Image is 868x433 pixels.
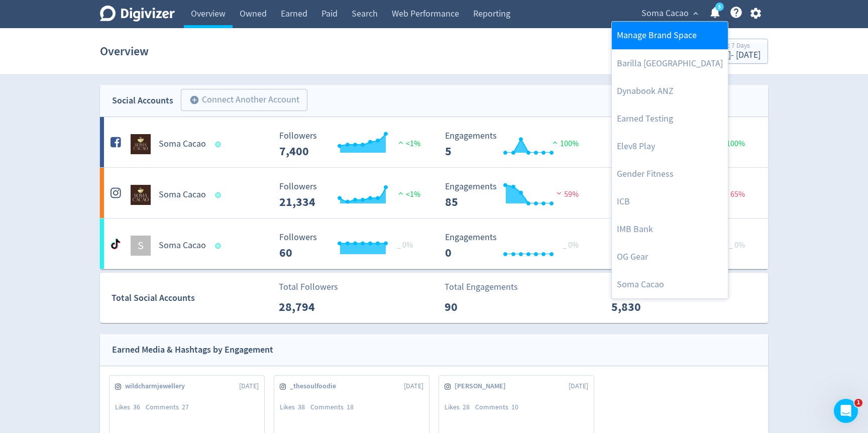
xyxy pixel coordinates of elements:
[612,77,728,105] a: Dynabook ANZ
[612,160,728,188] a: Gender Fitness
[612,243,728,271] a: OG Gear
[612,22,728,49] a: Manage Brand Space
[854,399,862,407] span: 1
[612,215,728,243] a: IMB Bank
[612,133,728,160] a: Elev8 Play
[834,399,858,423] iframe: Intercom live chat
[612,105,728,133] a: Earned Testing
[612,188,728,215] a: ICB
[612,50,728,77] a: Barilla [GEOGRAPHIC_DATA]
[612,271,728,298] a: Soma Cacao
